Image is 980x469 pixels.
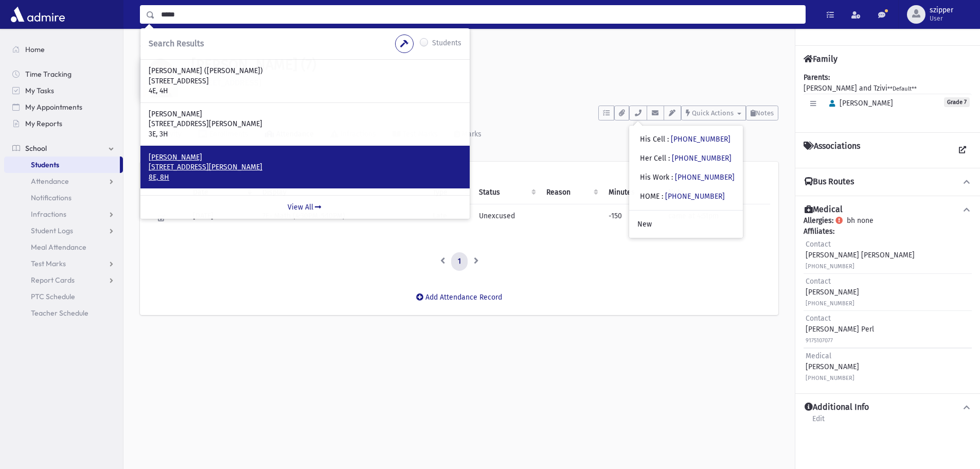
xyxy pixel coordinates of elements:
a: Report Cards [4,272,123,288]
h1: [PERSON_NAME] (7) [191,56,778,74]
p: 3E, 3H [149,129,461,140]
a: Edit [812,413,825,431]
span: Meal Attendance [31,242,86,252]
h4: Medical [805,204,843,215]
a: [PHONE_NUMBER] [665,192,725,201]
b: Parents: [804,73,830,82]
div: [PERSON_NAME] [806,351,859,383]
a: Students [4,157,120,173]
h4: Associations [804,141,860,160]
p: [STREET_ADDRESS] [149,76,461,86]
button: Notes [746,106,778,120]
img: w== [140,56,181,97]
span: Contact [806,314,831,323]
span: : [671,173,673,182]
a: Notifications [4,189,123,206]
span: My Reports [25,119,62,128]
h4: Additional Info [805,402,869,413]
p: 8E, 8H [149,172,461,183]
a: [PHONE_NUMBER] [671,135,730,144]
p: [STREET_ADDRESS][PERSON_NAME] [149,162,461,172]
p: [PERSON_NAME] [149,109,461,119]
span: Contact [806,277,831,286]
span: PTC Schedule [31,292,75,301]
a: Infractions [4,206,123,222]
span: : [662,192,663,201]
a: View all Associations [953,141,972,160]
td: Unexcused [473,204,540,232]
div: [PERSON_NAME] and Tzivi [804,72,972,124]
small: [PHONE_NUMBER] [806,375,854,381]
a: [PHONE_NUMBER] [672,154,732,163]
span: Home [25,45,45,54]
span: User [930,14,953,23]
div: Her Cell [640,153,732,164]
span: Attendance [31,177,69,186]
span: Notifications [31,193,72,202]
th: Minutes [602,181,663,204]
span: : [668,154,670,163]
a: PTC Schedule [4,288,123,305]
div: [PERSON_NAME] Perl [806,313,874,345]
span: My Appointments [25,102,82,112]
button: Bus Routes [804,177,972,187]
span: szipper [930,6,953,14]
a: School [4,140,123,157]
span: My Tasks [25,86,54,95]
span: Medical [806,352,831,360]
span: Search Results [149,39,204,48]
a: Time Tracking [4,66,123,82]
span: Quick Actions [692,109,734,117]
input: Search [155,5,805,24]
div: HOME [640,191,725,202]
p: [PERSON_NAME] ([PERSON_NAME]) [149,66,461,76]
a: My Tasks [4,82,123,99]
h4: Family [804,54,838,64]
h4: Bus Routes [805,177,854,187]
span: Teacher Schedule [31,308,88,318]
button: Quick Actions [681,106,746,120]
a: My Appointments [4,99,123,115]
a: Meal Attendance [4,239,123,255]
a: My Reports [4,115,123,132]
a: New [629,215,743,234]
span: Students [31,160,59,169]
td: -150 [602,204,663,232]
button: Medical [804,204,972,215]
a: Students [140,42,177,51]
span: Contact [806,240,831,249]
a: [PERSON_NAME] [STREET_ADDRESS][PERSON_NAME] 3E, 3H [149,109,461,140]
a: View All [140,195,470,219]
span: Report Cards [31,275,75,285]
div: [PERSON_NAME] [PERSON_NAME] [806,239,915,271]
span: Infractions [31,210,66,219]
span: Time Tracking [25,70,72,79]
span: Grade 7 [944,97,970,107]
span: [PERSON_NAME] [825,99,893,108]
span: Test Marks [31,259,66,268]
div: His Cell [640,134,730,145]
a: Test Marks [4,255,123,272]
a: Teacher Schedule [4,305,123,321]
a: [PHONE_NUMBER] [675,173,735,182]
small: [PHONE_NUMBER] [806,300,854,307]
div: [PERSON_NAME] [806,276,859,308]
p: 4E, 4H [149,86,461,96]
a: Student Logs [4,222,123,239]
a: Home [4,41,123,58]
small: 9175107077 [806,337,833,344]
h6: [STREET_ADDRESS] [191,78,778,88]
a: 1 [451,252,468,271]
span: Student Logs [31,226,73,235]
div: Marks [460,130,482,138]
th: Status: activate to sort column ascending [473,181,540,204]
span: : [667,135,669,144]
a: Attendance [4,173,123,189]
label: Students [432,38,461,50]
b: Affiliates: [804,227,834,236]
button: Add Attendance Record [409,288,509,307]
a: Activity [140,120,190,149]
p: [STREET_ADDRESS][PERSON_NAME] [149,119,461,129]
th: Reason: activate to sort column ascending [540,181,602,204]
small: [PHONE_NUMBER] [806,263,854,270]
